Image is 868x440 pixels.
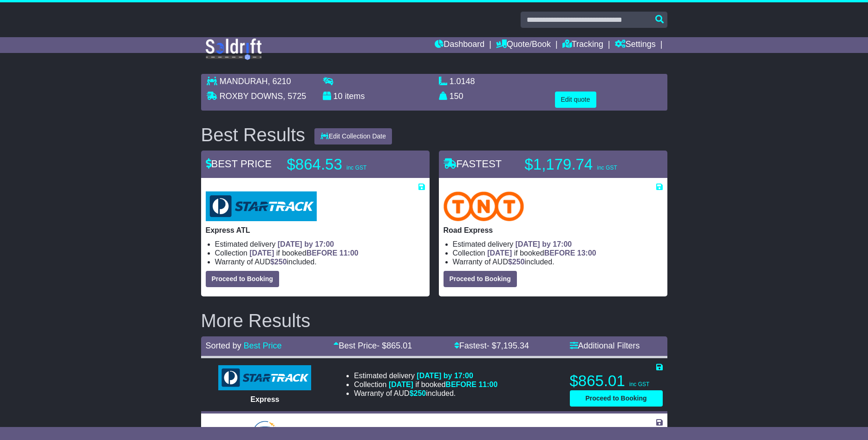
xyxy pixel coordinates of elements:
[615,37,656,53] a: Settings
[454,341,529,350] a: Fastest- $7,195.34
[444,226,663,235] p: Road Express
[444,271,517,287] button: Proceed to Booking
[516,240,572,248] span: [DATE] by 17:00
[346,164,366,171] span: inc GST
[206,271,279,287] button: Proceed to Booking
[389,381,413,388] span: [DATE]
[496,341,529,350] span: 7,195.34
[345,92,365,101] span: items
[354,371,497,380] li: Estimated delivery
[453,240,663,249] li: Estimated delivery
[220,92,283,101] span: ROXBY DOWNS
[570,372,663,390] p: $865.01
[570,341,640,350] a: Additional Filters
[287,155,403,174] p: $864.53
[249,249,358,257] span: if booked
[206,341,241,350] span: Sorted by
[453,249,663,257] li: Collection
[354,380,497,389] li: Collection
[206,158,272,170] span: BEST PRICE
[386,341,412,350] span: 865.01
[314,128,392,144] button: Edit Collection Date
[525,155,641,174] p: $1,179.74
[508,258,525,266] span: $
[268,77,291,86] span: , 6210
[244,341,282,350] a: Best Price
[339,249,359,257] span: 11:00
[487,249,596,257] span: if booked
[496,37,551,53] a: Quote/Book
[307,249,338,257] span: BEFORE
[478,381,497,388] span: 11:00
[377,341,412,350] span: - $
[270,258,287,266] span: $
[414,389,426,397] span: 250
[444,191,524,221] img: TNT Domestic: Road Express
[389,381,497,388] span: if booked
[453,257,663,266] li: Warranty of AUD included.
[444,158,502,170] span: FASTEST
[215,257,425,266] li: Warranty of AUD included.
[487,341,529,350] span: - $
[417,372,473,380] span: [DATE] by 17:00
[249,249,274,257] span: [DATE]
[220,77,268,86] span: MANDURAH
[450,77,475,86] span: 1.0148
[215,240,425,249] li: Estimated delivery
[333,92,343,101] span: 10
[512,258,525,266] span: 250
[450,92,463,101] span: 150
[487,249,512,257] span: [DATE]
[629,381,649,387] span: inc GST
[435,37,484,53] a: Dashboard
[544,249,575,257] span: BEFORE
[218,365,311,390] img: StarTrack: Express
[201,310,667,331] h2: More Results
[206,226,425,235] p: Express ATL
[278,240,334,248] span: [DATE] by 17:00
[445,381,476,388] span: BEFORE
[333,341,412,350] a: Best Price- $865.01
[206,191,317,221] img: StarTrack: Express ATL
[570,390,663,407] button: Proceed to Booking
[562,37,603,53] a: Tracking
[555,92,596,108] button: Edit quote
[597,164,617,171] span: inc GST
[196,125,310,145] div: Best Results
[410,389,426,397] span: $
[274,258,287,266] span: 250
[354,389,497,398] li: Warranty of AUD included.
[283,92,306,101] span: , 5725
[215,249,425,257] li: Collection
[577,249,596,257] span: 13:00
[250,395,279,403] span: Express
[354,427,497,435] li: Estimated delivery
